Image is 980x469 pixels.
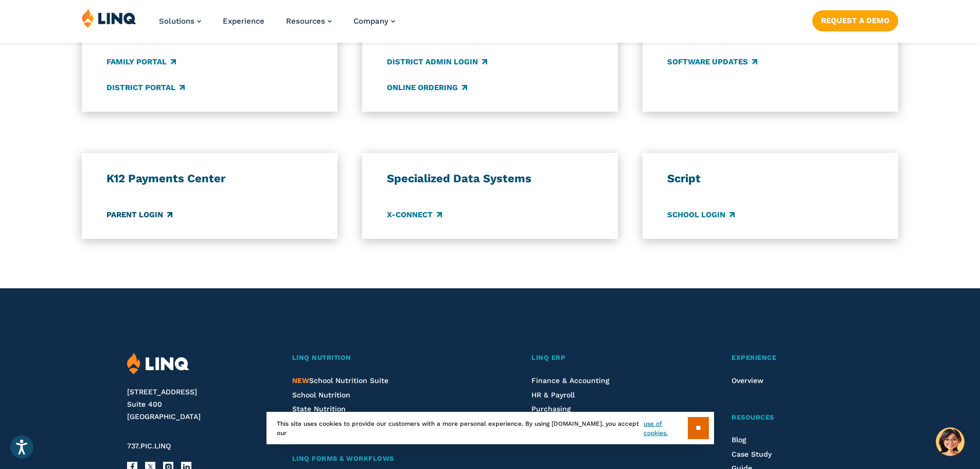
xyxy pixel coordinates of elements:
a: Solutions [159,16,201,26]
a: Company [353,16,395,26]
span: Resources [286,16,325,26]
a: District Portal [106,82,185,93]
span: LINQ Nutrition [292,354,351,361]
a: Online Ordering [387,82,467,93]
h3: Script [667,171,874,186]
a: Resources [286,16,332,26]
a: HR & Payroll [531,391,575,399]
span: LINQ Forms & Workflows [292,455,394,462]
a: Request a Demo [812,10,898,31]
span: School Nutrition Suite [292,376,388,385]
a: School Login [667,209,735,220]
h3: Specialized Data Systems [387,171,594,186]
a: District Admin Login [387,57,487,68]
a: Experience [223,16,264,26]
a: LINQ Nutrition [292,353,478,363]
a: use of cookies. [644,419,687,438]
a: Software Updates [667,57,757,68]
div: This site uses cookies to provide our customers with a more personal experience. By using [DOMAIN... [266,412,714,444]
a: LINQ ERP [531,353,678,363]
a: Purchasing [531,405,571,413]
a: Finance & Accounting [531,376,610,385]
a: Parent Login [106,209,172,220]
a: X-Connect [387,209,442,220]
a: School Nutrition [292,391,350,399]
a: Experience [732,353,852,363]
span: Resources [732,413,774,421]
img: LINQ | K‑12 Software [127,353,189,375]
span: Solutions [159,16,194,26]
a: State Nutrition [292,405,346,413]
h3: K12 Payments Center [106,171,313,186]
a: Overview [732,376,763,385]
a: Resources [732,412,852,423]
span: NEW [292,376,309,385]
span: LINQ ERP [531,354,565,361]
nav: Primary Navigation [159,8,395,42]
a: NEWSchool Nutrition Suite [292,376,388,385]
button: Hello, have a question? Let’s chat. [936,427,965,456]
nav: Button Navigation [812,8,898,31]
a: Family Portal [106,57,176,68]
address: [STREET_ADDRESS] Suite 400 [GEOGRAPHIC_DATA] [127,386,268,423]
img: LINQ | K‑12 Software [82,8,136,28]
span: Experience [732,354,776,361]
span: Company [353,16,388,26]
